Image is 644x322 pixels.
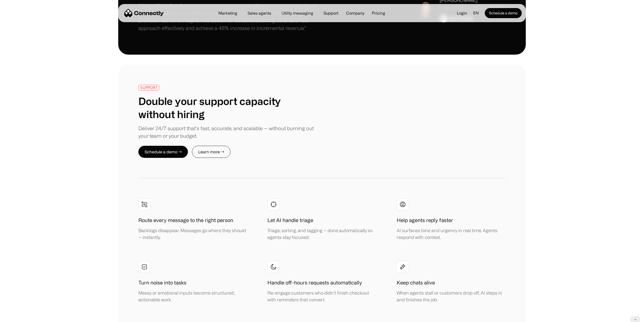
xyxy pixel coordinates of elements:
[138,290,247,303] div: Messy or emotional inputs become structured, actionable work.
[319,11,342,15] a: Support
[124,9,164,17] a: home
[453,9,471,17] a: Login
[368,11,389,15] a: Pricing
[192,146,230,158] a: Learn more →
[138,217,233,224] h1: Route every message to the right person
[471,9,485,17] div: en
[140,86,157,89] div: SUPPORT
[345,10,366,17] div: Company
[138,279,186,287] h1: Turn noise into tasks
[138,227,247,241] div: Backlogs disappear. Messages go where they should — instantly.
[244,11,275,15] a: Sales agents
[485,8,522,18] a: Schedule a demo
[138,125,315,140] div: Deliver 24/7 support that’s fast, accurate, and scalable — without burning out your team or your ...
[214,11,241,15] a: Marketing
[473,9,479,17] div: en
[138,94,315,121] h1: Double your support capacity without hiring
[397,279,435,287] h1: Keep chats alive
[397,227,506,241] div: AI surfaces tone and urgency in real time. Agents respond with context.
[267,290,376,303] div: Re-engage customers who didn’t finish checkout with reminders that convert.
[267,217,313,224] h1: Let AI handle triage
[10,313,30,320] ul: Language list
[397,290,506,303] div: When agents stall or customers drop off, AI steps in and finishes the job.
[277,11,317,15] a: Utility messaging
[267,279,362,287] h1: Handle off-hours requests automatically
[267,227,376,241] div: Triage, sorting, and tagging — done automatically so agents stay focused.
[346,10,364,17] div: Company
[397,217,453,224] h1: Help agents reply faster
[138,146,188,158] a: Schedule a demo →
[5,313,30,320] aside: Language selected: English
